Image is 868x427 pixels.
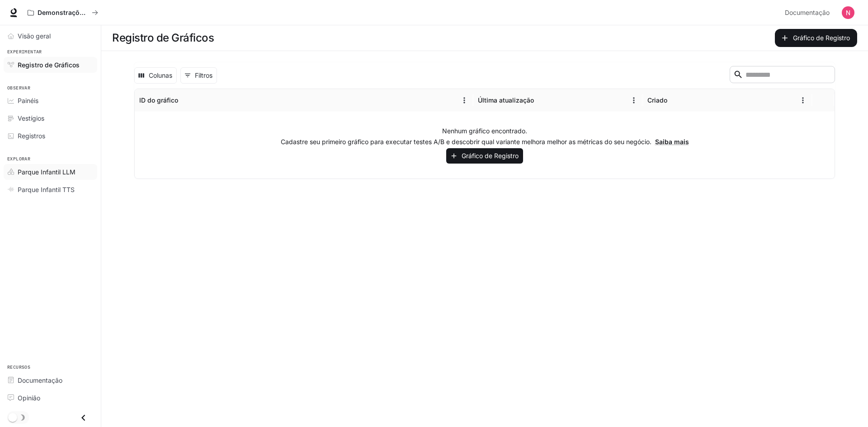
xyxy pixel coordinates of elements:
[7,364,30,370] font: Recursos
[18,32,51,40] font: Visão geral
[18,114,44,122] font: Vestígios
[134,67,177,84] button: Selecionar colunas
[4,164,97,180] a: Parque Infantil LLM
[112,31,214,44] font: Registro de Gráficos
[4,28,97,44] a: Visão geral
[730,66,835,85] div: Procurar
[18,376,62,384] font: Documentação
[446,148,523,163] button: Gráfico de Registro
[4,182,97,197] a: Parque Infantil TTS
[781,4,835,22] a: Documentação
[4,57,97,73] a: Registro de Gráficos
[785,9,830,16] font: Documentação
[842,6,854,19] img: Avatar do usuário
[458,94,471,107] button: Menu
[7,49,42,55] font: Experimentar
[668,94,682,107] button: Organizar
[38,9,138,16] font: Demonstrações de IA no mundo
[7,85,30,91] font: Observar
[24,4,102,22] button: Todos os espaços de trabalho
[18,186,75,193] font: Parque Infantil TTS
[462,152,519,160] font: Gráfico de Registro
[793,34,850,42] font: Gráfico de Registro
[149,71,172,79] font: Colunas
[180,67,217,84] button: Mostrar filtros
[4,93,97,108] a: Painéis
[179,94,193,107] button: Organizar
[7,156,30,162] font: Explorar
[655,138,689,145] a: Saiba mais
[8,412,17,422] span: Alternar modo escuro
[18,132,45,140] font: Registros
[4,128,97,144] a: Registros
[627,94,641,107] button: Menu
[4,372,97,388] a: Documentação
[139,96,178,104] font: ID do gráfico
[281,138,651,145] font: Cadastre seu primeiro gráfico para executar testes A/B e descobrir qual variante melhora melhor a...
[18,61,80,69] font: Registro de Gráficos
[478,96,534,104] font: Última atualização
[535,94,548,107] button: Organizar
[775,29,857,47] button: Gráfico de Registro
[18,168,75,176] font: Parque Infantil LLM
[73,408,94,427] button: Fechar gaveta
[195,71,212,79] font: Filtros
[647,96,667,104] font: Criado
[4,110,97,126] a: Vestígios
[442,127,527,135] font: Nenhum gráfico encontrado.
[18,394,40,402] font: Opinião
[4,390,97,406] a: Opinião
[839,4,857,22] button: Avatar do usuário
[18,97,38,104] font: Painéis
[796,94,810,107] button: Menu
